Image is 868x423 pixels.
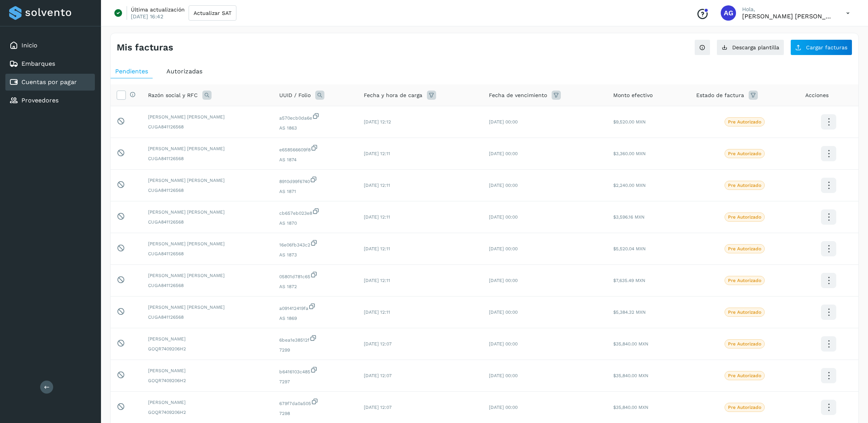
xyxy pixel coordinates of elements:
[805,91,829,99] span: Acciones
[21,42,37,49] a: Inicio
[364,246,390,251] span: [DATE] 12:11
[732,45,779,50] span: Descarga plantilla
[166,68,202,75] span: Autorizadas
[613,310,646,315] span: $5,384.32 MXN
[5,92,95,109] div: Proveedores
[148,282,267,289] span: CUGA841126568
[717,39,784,55] button: Descarga plantilla
[728,310,761,315] p: Pre Autorizado
[279,410,352,417] span: 7298
[21,60,55,67] a: Embarques
[728,278,761,283] p: Pre Autorizado
[364,91,422,99] span: Fecha y hora de carga
[279,378,352,385] span: 7297
[364,310,390,315] span: [DATE] 12:11
[728,214,761,220] p: Pre Autorizado
[613,405,648,410] span: $35,840.00 MXN
[279,239,352,248] span: 16e06fb343c2
[148,91,198,99] span: Razón social y RFC
[279,176,352,185] span: 8910d99f6740
[742,13,834,20] p: Abigail Gonzalez Leon
[131,6,185,13] p: Última actualización
[148,187,267,194] span: CUGA841126568
[613,341,648,347] span: $35,840.00 MXN
[279,220,352,227] span: AS 1870
[279,91,311,99] span: UUID / Folio
[279,347,352,353] span: 7299
[279,112,352,122] span: a570ecb0da6e
[489,183,518,188] span: [DATE] 00:00
[489,91,547,99] span: Fecha de vencimiento
[279,188,352,195] span: AS 1871
[364,183,390,188] span: [DATE] 12:11
[364,341,392,347] span: [DATE] 12:07
[148,335,267,342] span: [PERSON_NAME]
[148,113,267,120] span: [PERSON_NAME] [PERSON_NAME]
[489,119,518,125] span: [DATE] 00:00
[489,246,518,251] span: [DATE] 00:00
[489,341,518,347] span: [DATE] 00:00
[189,5,236,21] button: Actualizar SAT
[728,405,761,410] p: Pre Autorizado
[148,377,267,384] span: GOQR7409206H2
[21,78,77,86] a: Cuentas por pagar
[279,144,352,153] span: e658566609f8
[279,315,352,322] span: AS 1869
[5,55,95,72] div: Embarques
[148,177,267,184] span: [PERSON_NAME] [PERSON_NAME]
[364,119,391,125] span: [DATE] 12:12
[489,405,518,410] span: [DATE] 00:00
[279,125,352,131] span: AS 1863
[148,240,267,247] span: [PERSON_NAME] [PERSON_NAME]
[489,310,518,315] span: [DATE] 00:00
[613,151,646,156] span: $3,360.00 MXN
[696,91,744,99] span: Estado de factura
[279,207,352,217] span: cb657eb023e8
[489,373,518,378] span: [DATE] 00:00
[364,373,392,378] span: [DATE] 12:07
[364,151,390,156] span: [DATE] 12:11
[148,367,267,374] span: [PERSON_NAME]
[364,405,392,410] span: [DATE] 12:07
[148,304,267,311] span: [PERSON_NAME] [PERSON_NAME]
[364,214,390,220] span: [DATE] 12:11
[279,156,352,163] span: AS 1874
[790,39,852,55] button: Cargar facturas
[728,183,761,188] p: Pre Autorizado
[21,97,59,104] a: Proveedores
[148,209,267,216] span: [PERSON_NAME] [PERSON_NAME]
[148,409,267,416] span: GOQR7409206H2
[742,6,834,13] p: Hola,
[5,37,95,54] div: Inicio
[613,246,646,251] span: $5,520.04 MXN
[489,151,518,156] span: [DATE] 00:00
[131,13,163,20] p: [DATE] 16:42
[148,219,267,225] span: CUGA841126568
[279,398,352,407] span: 679f7da0a505
[279,366,352,375] span: b6416103c485
[489,214,518,220] span: [DATE] 00:00
[117,42,173,53] h4: Mis facturas
[148,123,267,130] span: CUGA841126568
[148,145,267,152] span: [PERSON_NAME] [PERSON_NAME]
[806,45,847,50] span: Cargar facturas
[489,278,518,283] span: [DATE] 00:00
[728,151,761,156] p: Pre Autorizado
[613,278,645,283] span: $7,635.49 MXN
[613,214,645,220] span: $3,596.16 MXN
[148,272,267,279] span: [PERSON_NAME] [PERSON_NAME]
[279,334,352,344] span: 6bea1e38512f
[613,119,646,125] span: $9,520.00 MXN
[148,155,267,162] span: CUGA841126568
[613,183,646,188] span: $2,240.00 MXN
[728,373,761,378] p: Pre Autorizado
[194,10,231,16] span: Actualizar SAT
[613,91,653,99] span: Monto efectivo
[115,68,148,75] span: Pendientes
[728,341,761,347] p: Pre Autorizado
[5,74,95,91] div: Cuentas por pagar
[148,314,267,321] span: CUGA841126568
[613,373,648,378] span: $35,840.00 MXN
[279,283,352,290] span: AS 1872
